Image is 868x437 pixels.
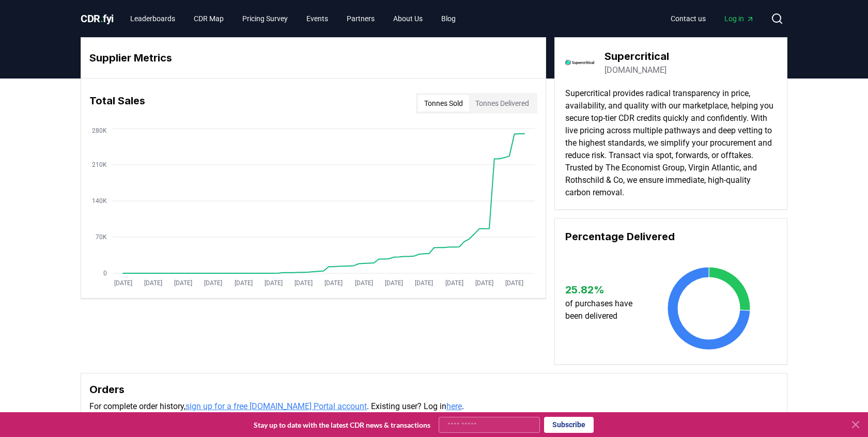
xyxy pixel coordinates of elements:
h3: Supercritical [605,49,669,64]
p: of purchases have been delivered [565,298,642,322]
a: Log in [716,9,763,28]
nav: Main [662,9,763,28]
a: Blog [433,9,464,28]
tspan: [DATE] [385,279,403,287]
a: Events [298,9,336,28]
a: Pricing Survey [234,9,296,28]
p: For complete order history, . Existing user? Log in . [89,400,779,413]
button: Tonnes Sold [418,95,469,112]
img: Supercritical-logo [565,48,594,77]
a: sign up for a free [DOMAIN_NAME] Portal account [185,401,367,411]
a: CDR Map [185,9,232,28]
nav: Main [122,9,464,28]
tspan: 140K [92,197,107,205]
a: [DOMAIN_NAME] [605,64,667,76]
span: Log in [724,13,754,24]
tspan: [DATE] [204,279,222,287]
a: CDR.fyi [81,11,114,26]
a: Partners [338,9,383,28]
a: Contact us [662,9,714,28]
tspan: [DATE] [174,279,192,287]
tspan: [DATE] [475,279,493,287]
tspan: [DATE] [114,279,132,287]
a: here [446,401,462,411]
h3: Percentage Delivered [565,229,777,244]
tspan: [DATE] [445,279,463,287]
tspan: [DATE] [295,279,313,287]
tspan: 280K [92,127,107,134]
tspan: [DATE] [355,279,373,287]
a: Leaderboards [122,9,183,28]
tspan: [DATE] [144,279,162,287]
tspan: [DATE] [415,279,433,287]
h3: 25.82 % [565,282,642,298]
h3: Supplier Metrics [89,50,537,66]
p: Supercritical provides radical transparency in price, availability, and quality with our marketpl... [565,87,777,199]
h3: Total Sales [89,93,145,114]
span: . [100,12,103,25]
tspan: [DATE] [505,279,523,287]
tspan: [DATE] [324,279,343,287]
tspan: 210K [92,161,107,168]
h3: Orders [89,382,779,397]
span: CDR fyi [81,12,114,25]
tspan: 0 [103,270,107,277]
button: Tonnes Delivered [469,95,535,112]
tspan: 70K [96,233,107,241]
tspan: [DATE] [235,279,253,287]
a: About Us [385,9,431,28]
tspan: [DATE] [265,279,283,287]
